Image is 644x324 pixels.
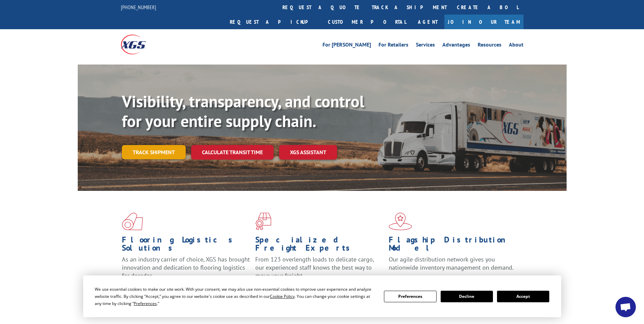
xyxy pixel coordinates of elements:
a: For Retailers [379,42,408,50]
a: Calculate transit time [191,145,274,160]
a: Resources [478,42,501,50]
h1: Flooring Logistics Solutions [122,236,250,255]
img: xgs-icon-flagship-distribution-model-red [389,213,412,230]
a: About [509,42,523,50]
a: Track shipment [122,145,186,159]
h1: Flagship Distribution Model [389,236,517,255]
a: For [PERSON_NAME] [323,42,371,50]
a: Agent [411,15,444,29]
h1: Specialized Freight Experts [255,236,384,255]
a: [PHONE_NUMBER] [121,4,156,11]
p: From 123 overlength loads to delicate cargo, our experienced staff knows the best way to move you... [255,255,384,286]
span: Preferences [134,301,157,306]
div: We use essential cookies to make our site work. With your consent, we may also use non-essential ... [95,286,376,307]
a: Open chat [615,297,636,317]
img: xgs-icon-focused-on-flooring-red [255,213,271,230]
a: XGS ASSISTANT [279,145,337,160]
button: Preferences [384,291,436,302]
span: As an industry carrier of choice, XGS has brought innovation and dedication to flooring logistics... [122,255,250,280]
a: Customer Portal [323,15,411,29]
b: Visibility, transparency, and control for your entire supply chain. [122,91,364,131]
a: Request a pickup [225,15,323,29]
button: Decline [441,291,493,302]
span: Our agile distribution network gives you nationwide inventory management on demand. [389,255,514,271]
img: xgs-icon-total-supply-chain-intelligence-red [122,213,143,230]
span: Cookie Policy [270,293,295,299]
a: Advantages [442,42,470,50]
div: Cookie Consent Prompt [83,275,561,317]
a: Join Our Team [444,15,523,29]
button: Accept [497,291,549,302]
a: Services [416,42,435,50]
